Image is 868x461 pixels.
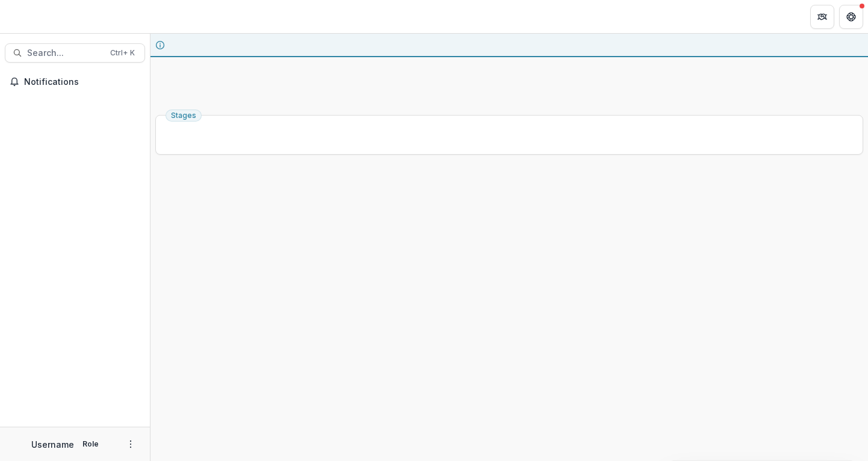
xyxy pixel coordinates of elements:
button: Notifications [5,72,145,91]
p: Role [79,439,102,450]
span: Search... [27,48,103,58]
button: Get Help [839,5,863,29]
span: Notifications [24,77,140,87]
p: Username [31,438,74,451]
span: Stages [171,111,196,120]
button: More [123,437,138,451]
div: Ctrl + K [108,46,137,60]
button: Search... [5,43,145,63]
button: Partners [810,5,834,29]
